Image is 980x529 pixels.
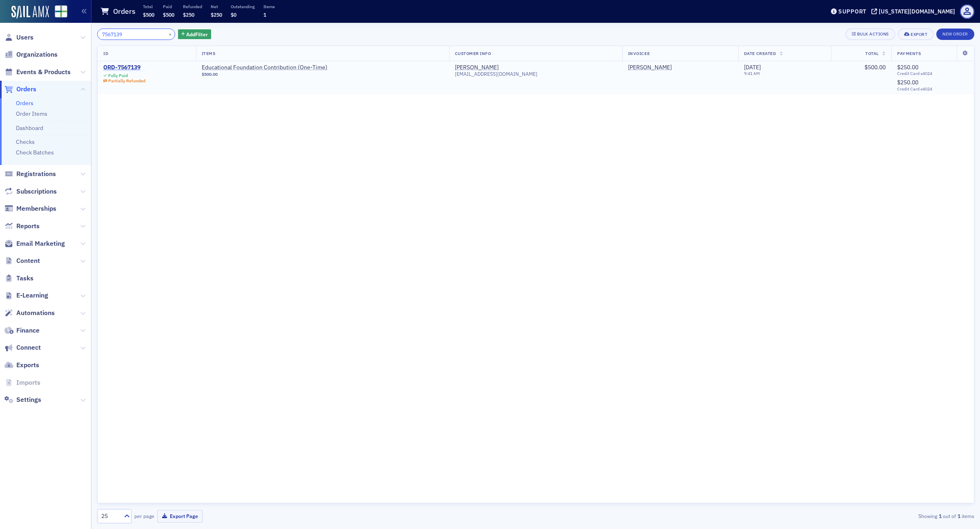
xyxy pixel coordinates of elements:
[143,4,154,9] p: Total
[744,64,761,71] span: [DATE]
[113,7,136,16] h1: Orders
[4,378,40,387] a: Imports
[455,71,537,77] span: [EMAIL_ADDRESS][DOMAIN_NAME]
[628,64,672,71] a: [PERSON_NAME]
[897,86,968,92] span: Credit Card x4024
[4,256,40,265] a: Content
[183,4,202,9] p: Refunded
[16,239,65,248] span: Email Marketing
[4,68,71,77] a: Events & Products
[186,31,208,38] span: Add Filter
[16,378,40,387] span: Imports
[628,64,733,71] span: Karen Moore
[744,71,760,76] time: 9:41 AM
[936,30,974,37] a: New Order
[871,9,958,14] button: [US_STATE][DOMAIN_NAME]
[49,5,67,19] a: View Homepage
[4,291,48,300] a: E-Learning
[157,510,203,522] button: Export Page
[16,170,56,179] span: Registrations
[16,343,41,352] span: Connect
[16,222,40,231] span: Reports
[846,29,895,40] button: Bulk Actions
[16,187,57,196] span: Subscriptions
[263,11,266,18] span: 1
[202,51,216,56] span: Items
[4,274,33,283] a: Tasks
[16,99,33,107] a: Orders
[838,8,866,15] div: Support
[4,343,41,352] a: Connect
[688,512,974,520] div: Showing out of items
[4,239,65,248] a: Email Marketing
[134,512,154,520] label: per page
[231,4,255,9] p: Outstanding
[897,79,918,86] span: $250.00
[178,29,212,40] button: AddFilter
[16,309,55,317] span: Automations
[16,361,39,370] span: Exports
[879,8,955,15] div: [US_STATE][DOMAIN_NAME]
[911,32,927,37] div: Export
[16,138,35,145] a: Checks
[897,51,921,56] span: Payments
[101,512,119,520] div: 25
[864,64,886,71] span: $500.00
[103,51,108,56] span: ID
[183,11,194,18] span: $250
[865,51,879,56] span: Total
[744,51,776,56] span: Date Created
[16,326,40,335] span: Finance
[898,29,933,40] button: Export
[4,326,40,335] a: Finance
[263,4,275,9] p: Items
[55,5,67,18] img: SailAMX
[4,309,55,317] a: Automations
[11,6,49,19] img: SailAMX
[4,33,33,42] a: Users
[4,222,40,231] a: Reports
[857,32,889,36] div: Bulk Actions
[16,85,36,94] span: Orders
[4,85,36,94] a: Orders
[4,361,39,370] a: Exports
[108,78,145,84] div: Partially Refunded
[16,291,48,300] span: E-Learning
[16,33,33,42] span: Users
[202,64,327,71] a: Educational Foundation Contribution (One-Time)
[4,204,56,213] a: Memberships
[455,64,499,71] a: [PERSON_NAME]
[936,29,974,40] button: New Order
[4,50,58,59] a: Organizations
[4,395,41,404] a: Settings
[16,204,56,213] span: Memberships
[231,11,236,18] span: $0
[211,4,222,9] p: Net
[103,64,145,71] a: ORD-7567139
[16,274,33,283] span: Tasks
[937,512,943,520] strong: 1
[960,4,974,19] span: Profile
[956,512,962,520] strong: 1
[628,51,650,56] span: Invoicee
[16,395,41,404] span: Settings
[163,11,174,18] span: $500
[108,73,128,78] div: Fully Paid
[16,124,43,132] a: Dashboard
[4,170,56,179] a: Registrations
[167,30,174,37] button: ×
[455,51,491,56] span: Customer Info
[897,71,968,76] span: Credit Card x4024
[16,256,40,265] span: Content
[16,68,71,77] span: Events & Products
[97,29,175,40] input: Search…
[4,187,57,196] a: Subscriptions
[211,11,222,18] span: $250
[143,11,154,18] span: $500
[897,64,918,71] span: $250.00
